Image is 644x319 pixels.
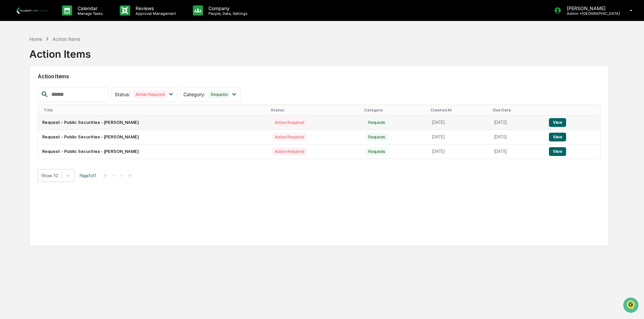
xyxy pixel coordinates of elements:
td: [DATE] [490,130,545,144]
td: Request - Public Securities - [PERSON_NAME] [38,144,268,159]
a: 🖐️Preclearance [4,82,46,95]
div: Title [43,108,265,112]
p: Approval Management [130,11,179,16]
div: Start new chat [23,52,111,58]
button: < [111,172,117,178]
button: View [549,147,566,156]
p: Reviews [130,5,179,11]
button: |< [101,172,109,178]
span: Preclearance [13,85,43,92]
p: Company [203,5,251,11]
td: Request - Public Securities - [PERSON_NAME] [38,130,268,144]
td: [DATE] [428,115,490,130]
a: View [549,120,566,125]
p: Manage Tasks [72,11,106,16]
button: Start new chat [115,54,123,62]
button: > [118,172,125,178]
div: Action Required [272,118,306,126]
td: [DATE] [428,144,490,159]
a: Powered byPylon [48,114,82,119]
div: 🔎 [7,99,12,104]
td: [DATE] [428,130,490,144]
div: Action Required [272,133,306,141]
td: [DATE] [490,144,545,159]
div: Action Required [133,90,167,98]
p: People, Data, Settings [203,11,251,16]
span: Category : [183,91,205,97]
div: 🗄️ [49,86,54,91]
span: Attestations [56,85,84,92]
span: Page 1 of 1 [80,173,96,178]
span: Data Lookup [13,98,42,105]
a: View [549,149,566,154]
h2: Action Items [38,73,601,80]
div: We're available if you need us! [23,58,85,64]
td: Request - Public Securities - [PERSON_NAME] [38,115,268,130]
p: Calendar [72,5,106,11]
td: [DATE] [490,115,545,130]
p: How can we help? [7,14,123,25]
a: 🔎Data Lookup [4,95,45,107]
div: Created At [431,108,487,112]
p: Admin • [GEOGRAPHIC_DATA] [561,11,620,16]
button: View [549,118,566,127]
div: Requests [365,118,388,126]
div: Requests [365,133,388,141]
img: logo [16,7,49,14]
div: 🖐️ [7,86,12,91]
a: 🗄️Attestations [46,82,86,95]
div: Action Required [272,148,306,155]
iframe: Open customer support [622,297,641,315]
span: Pylon [67,114,82,119]
div: Requests [365,148,388,155]
button: >| [126,172,134,178]
div: Category [364,108,425,112]
div: Due Date [493,108,542,112]
div: Action Items [53,36,80,42]
img: 1746055101610-c473b297-6a78-478c-a979-82029cc54cd1 [7,52,19,64]
button: View [549,133,566,141]
a: View [549,134,566,139]
p: [PERSON_NAME] [561,5,620,11]
div: Action Items [29,43,91,60]
div: Status [271,108,359,112]
span: Status : [115,91,130,97]
div: Home [29,36,42,42]
div: Requests [208,90,230,98]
